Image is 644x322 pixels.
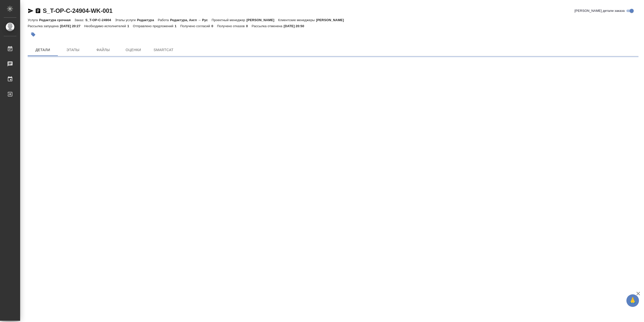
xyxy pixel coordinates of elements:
[170,18,212,22] p: Редактура, Англ → Рус
[74,18,85,22] p: Заказ:
[43,7,112,14] a: S_T-OP-C-24904-WK-001
[61,47,85,53] span: Этапы
[626,294,639,307] button: 🙏
[121,47,145,53] span: Оценки
[28,24,60,28] p: Рассылка запущена
[28,8,34,14] button: Скопировать ссылку для ЯМессенджера
[115,18,137,22] p: Этапы услуги
[180,24,212,28] p: Получено согласий
[127,24,133,28] p: 1
[217,24,246,28] p: Получено отказов
[35,8,41,14] button: Скопировать ссылку
[284,24,308,28] p: [DATE] 20:50
[84,24,127,28] p: Необходимо исполнителей
[60,24,84,28] p: [DATE] 20:27
[211,24,217,28] p: 0
[91,47,115,53] span: Файлы
[39,18,74,22] p: Редактура срочная
[137,18,158,22] p: Редактура
[151,47,176,53] span: SmartCat
[252,24,284,28] p: Рассылка отменена
[175,24,180,28] p: 1
[316,18,348,22] p: [PERSON_NAME]
[628,295,637,306] span: 🙏
[212,18,246,22] p: Проектный менеджер
[575,8,625,13] span: [PERSON_NAME] детали заказа
[278,18,316,22] p: Клиентские менеджеры
[28,29,39,40] button: Добавить тэг
[31,47,55,53] span: Детали
[158,18,170,22] p: Работа
[133,24,175,28] p: Отправлено предложений
[246,24,252,28] p: 0
[28,18,39,22] p: Услуга
[85,18,115,22] p: S_T-OP-C-24904
[247,18,278,22] p: [PERSON_NAME]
